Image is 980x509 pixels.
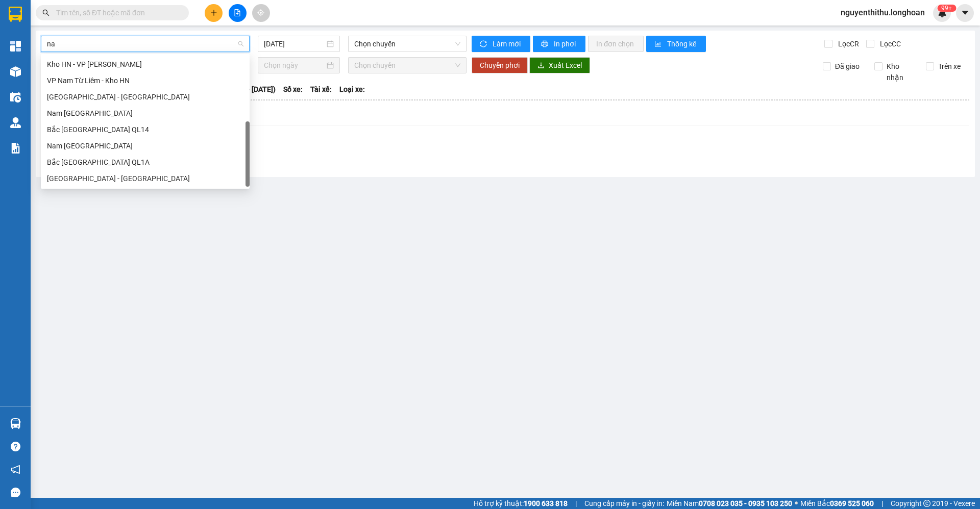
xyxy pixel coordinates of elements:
[56,7,177,18] input: Tìm tên, số ĐT hoặc mã đơn
[354,36,460,52] span: Chọn chuyến
[800,498,874,509] span: Miền Bắc
[667,38,698,49] span: Thống kê
[938,8,947,17] img: icon-new-feature
[11,465,20,474] span: notification
[934,61,965,72] span: Trên xe
[881,498,883,509] span: |
[229,4,247,22] button: file-add
[41,138,250,154] div: Nam Trung Bắc QL1A
[41,121,250,138] div: Bắc Trung Nam QL14
[533,36,585,52] button: printerIn phơi
[10,143,21,154] img: solution-icon
[47,108,243,119] div: Nam [GEOGRAPHIC_DATA]
[961,8,970,17] span: caret-down
[10,41,21,52] img: dashboard-icon
[252,4,270,22] button: aim
[47,91,243,103] div: [GEOGRAPHIC_DATA] - [GEOGRAPHIC_DATA]
[883,61,918,83] span: Kho nhận
[47,140,243,151] div: Nam [GEOGRAPHIC_DATA]
[41,154,250,170] div: Bắc Trung Nam QL1A
[876,38,902,49] span: Lọc CC
[354,58,460,73] span: Chọn chuyến
[588,36,644,52] button: In đơn chọn
[9,7,22,22] img: logo-vxr
[10,117,21,128] img: warehouse-icon
[584,498,664,509] span: Cung cấp máy in - giấy in:
[310,84,332,95] span: Tài xế:
[472,36,530,52] button: syncLàm mới
[234,9,241,16] span: file-add
[47,173,243,184] div: [GEOGRAPHIC_DATA] - [GEOGRAPHIC_DATA]
[493,38,522,49] span: Làm mới
[264,60,325,71] input: Chọn ngày
[667,498,792,509] span: Miền Nam
[339,84,365,95] span: Loại xe:
[646,36,706,52] button: bar-chartThống kê
[210,9,217,16] span: plus
[10,92,21,103] img: warehouse-icon
[795,501,798,505] span: ⚪️
[834,38,861,49] span: Lọc CR
[654,40,663,48] span: bar-chart
[923,500,930,507] span: copyright
[541,40,550,48] span: printer
[257,9,264,16] span: aim
[283,84,303,95] span: Số xe:
[11,442,20,451] span: question-circle
[554,38,577,49] span: In phơi
[41,72,250,89] div: VP Nam Từ Liêm - Kho HN
[47,75,243,86] div: VP Nam Từ Liêm - Kho HN
[524,499,568,507] strong: 1900 633 818
[474,498,568,509] span: Hỗ trợ kỹ thuật:
[11,488,20,497] span: message
[831,61,864,72] span: Đã giao
[830,499,874,507] strong: 0369 525 060
[699,499,792,507] strong: 0708 023 035 - 0935 103 250
[41,56,250,72] div: Kho HN - VP Nam Từ Liêm
[47,59,243,70] div: Kho HN - VP [PERSON_NAME]
[42,9,50,16] span: search
[575,498,577,509] span: |
[480,40,488,48] span: sync
[529,57,590,73] button: downloadXuất Excel
[832,6,933,19] span: nguyenthithu.longhoan
[472,57,528,73] button: Chuyển phơi
[205,4,223,22] button: plus
[956,4,974,22] button: caret-down
[41,170,250,187] div: Hà Nội - Đà Nẵng
[41,89,250,105] div: Hà Nội - Đà Nẵng
[10,66,21,77] img: warehouse-icon
[264,38,325,49] input: 14/10/2025
[41,105,250,121] div: Nam Trung Bắc QL14
[937,5,956,12] sup: 678
[10,418,21,429] img: warehouse-icon
[47,124,243,135] div: Bắc [GEOGRAPHIC_DATA] QL14
[47,157,243,168] div: Bắc [GEOGRAPHIC_DATA] QL1A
